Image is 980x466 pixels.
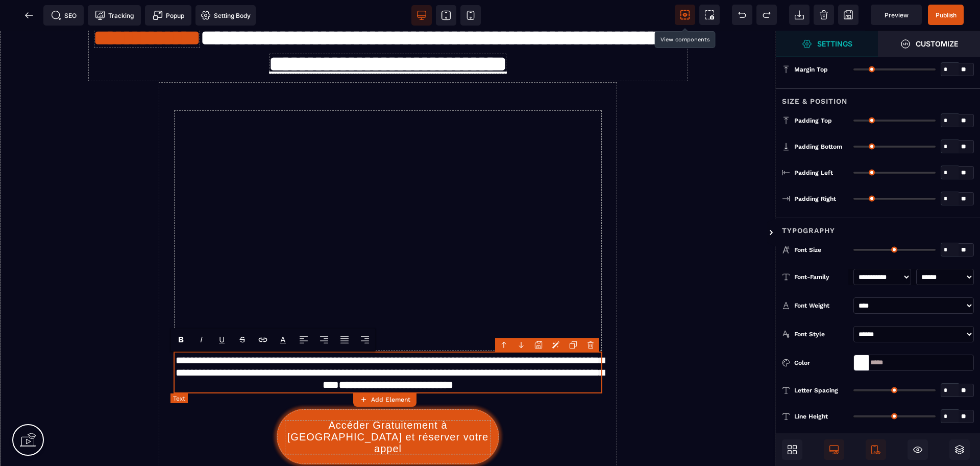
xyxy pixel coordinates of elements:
span: Align Justify [334,329,355,351]
span: Undo [732,5,752,25]
span: Line Height [794,412,828,421]
button: Accéder Gratuitement à [GEOGRAPHIC_DATA] et réserver votre appel [277,378,500,434]
span: Underline [212,329,232,351]
span: Redo [756,5,777,25]
span: Popup [153,10,184,20]
span: Margin Top [794,65,828,74]
label: Font color [280,335,286,344]
span: Open Sub Layers [949,439,970,460]
span: Align Right [355,329,375,351]
span: Create Alert Modal [145,5,191,26]
span: Toggle Views [776,218,786,248]
span: Align Center [314,329,334,351]
span: Preview [871,5,922,25]
span: View desktop [411,5,432,26]
span: Strike-through [232,329,253,351]
span: Padding Left [794,169,833,177]
span: Preview [885,11,909,19]
u: U [219,335,225,344]
span: Link [253,329,273,351]
span: Clear [814,5,834,25]
span: Save [928,5,964,25]
span: Padding Top [794,116,832,125]
span: Setting Body [201,10,251,20]
span: Font Size [794,246,821,254]
strong: Add Element [371,396,410,403]
span: View mobile [460,5,481,26]
div: Color [794,358,848,368]
span: Align Left [293,329,314,351]
span: Seo meta data [43,5,84,26]
s: S [240,335,245,344]
b: B [178,335,184,344]
span: SEO [51,10,77,20]
span: Screenshot [699,5,720,25]
span: View tablet [436,5,456,26]
div: Size & Position [776,88,980,107]
span: Publish [936,11,957,19]
span: Letter Spacing [794,386,838,394]
span: Bold [171,329,191,351]
i: I [200,335,203,344]
div: Font Style [794,329,848,339]
span: Save [838,5,859,25]
span: Italic [191,329,212,351]
span: Tracking [95,10,134,20]
span: View components [675,5,695,25]
div: Font-Family [794,272,848,282]
span: Is Show Desktop [824,439,844,460]
div: Font Weight [794,300,848,311]
p: A [280,335,286,344]
span: Favicon [195,5,256,26]
span: Is Show Mobile [866,439,886,460]
span: Open Import Webpage [789,5,810,25]
strong: Settings [817,40,852,48]
span: Open Style Manager [878,31,980,57]
span: Open Style Manager [776,31,878,57]
span: Back [19,5,39,26]
span: Open Blocks [782,439,802,460]
button: Add Element [353,392,416,407]
span: Padding Right [794,195,836,203]
span: Padding Bottom [794,143,842,151]
div: Typography [776,218,980,237]
strong: Customize [916,40,958,48]
span: Tracking code [88,5,141,26]
span: Cmd Hidden Block [908,439,928,460]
